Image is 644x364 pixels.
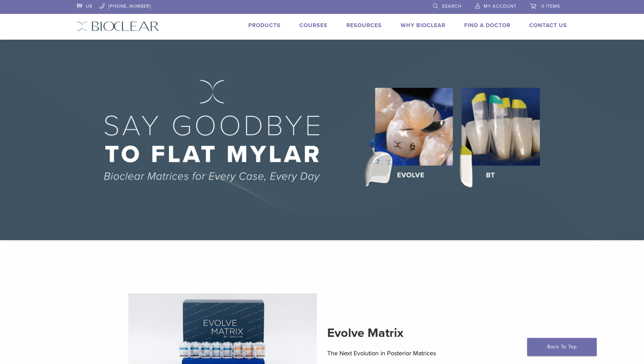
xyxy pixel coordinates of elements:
span: 0 items [541,3,560,9]
span: My Account [484,3,516,9]
img: Bioclear [77,21,159,31]
a: Products [248,22,281,29]
a: Contact Us [529,22,567,29]
a: Courses [299,22,328,29]
h2: Evolve Matrix [327,325,516,341]
a: Resources [346,22,382,29]
span: Search [442,3,461,9]
a: Why Bioclear [401,22,445,29]
a: Back To Top [527,338,597,356]
p: The Next Evolution in Posterior Matrices [327,348,516,358]
a: Find A Doctor [464,22,510,29]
